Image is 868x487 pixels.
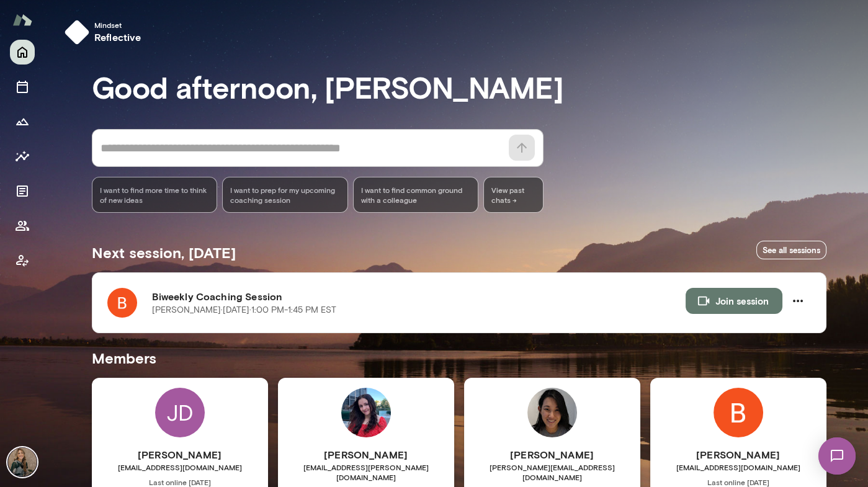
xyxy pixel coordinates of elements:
[92,243,236,262] h5: Next session, [DATE]
[94,30,141,45] h6: reflective
[10,144,35,169] button: Insights
[464,462,640,482] span: [PERSON_NAME][EMAIL_ADDRESS][DOMAIN_NAME]
[10,74,35,99] button: Sessions
[230,185,340,205] span: I want to prep for my upcoming coaching session
[10,213,35,238] button: Members
[650,462,826,472] span: [EMAIL_ADDRESS][DOMAIN_NAME]
[10,40,35,65] button: Home
[278,462,454,482] span: [EMAIL_ADDRESS][PERSON_NAME][DOMAIN_NAME]
[650,477,826,487] span: Last online [DATE]
[756,241,826,260] a: See all sessions
[92,69,826,104] h3: Good afternoon, [PERSON_NAME]
[92,177,218,213] div: I want to find more time to think of new ideas
[152,289,686,304] h6: Biweekly Coaching Session
[92,462,268,472] span: [EMAIL_ADDRESS][DOMAIN_NAME]
[152,304,336,316] p: [PERSON_NAME] · [DATE] · 1:00 PM-1:45 PM EST
[100,185,210,205] span: I want to find more time to think of new ideas
[7,447,37,477] img: Jessica Brown
[92,447,268,462] h6: [PERSON_NAME]
[714,388,763,437] img: Bailey Mellos
[527,388,577,437] img: Willa Peng
[483,177,543,213] span: View past chats ->
[341,388,391,437] img: Saphira Howell
[222,177,348,213] div: I want to prep for my upcoming coaching session
[65,20,89,45] img: mindset
[353,177,479,213] div: I want to find common ground with a colleague
[92,348,826,368] h5: Members
[686,288,782,314] button: Join session
[361,185,471,205] span: I want to find common ground with a colleague
[10,248,35,273] button: Client app
[10,179,35,203] button: Documents
[278,447,454,462] h6: [PERSON_NAME]
[650,447,826,462] h6: [PERSON_NAME]
[92,477,268,487] span: Last online [DATE]
[464,447,640,462] h6: [PERSON_NAME]
[94,20,141,30] span: Mindset
[12,8,32,32] img: Mento
[10,109,35,134] button: Growth Plan
[60,15,151,50] button: Mindsetreflective
[155,388,205,437] div: JD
